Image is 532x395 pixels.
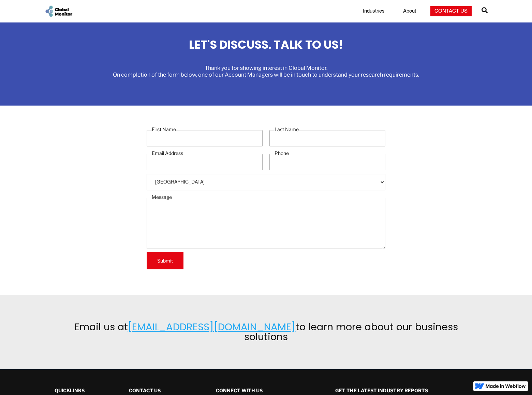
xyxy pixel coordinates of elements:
form: Get In Touch Form [147,126,385,269]
strong: Contact Us [129,388,161,393]
a: Industries [359,8,389,15]
strong: Connect with us [216,388,263,393]
a: [EMAIL_ADDRESS][DOMAIN_NAME] [128,320,296,334]
a:  [482,4,488,18]
label: Email Address [152,150,183,157]
label: Phone [275,150,289,157]
a: home [44,5,73,18]
strong: LET'S DISCUSS. TALK TO US! [189,36,343,53]
h2: Email us at to learn more about our business solutions [56,322,476,342]
span:  [482,5,488,15]
strong: GET THE LATEST INDUSTRY REPORTS [335,388,428,393]
a: Contact Us [430,6,472,16]
input: Submit [147,252,183,269]
label: First Name [152,126,176,133]
label: Last Name [275,126,299,133]
img: Made in Webflow [486,384,526,388]
label: Message [152,194,172,201]
a: About [399,8,420,15]
div: Thank you for showing interest in Global Monitor. On completion of the form below, one of our Acc... [113,65,419,78]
